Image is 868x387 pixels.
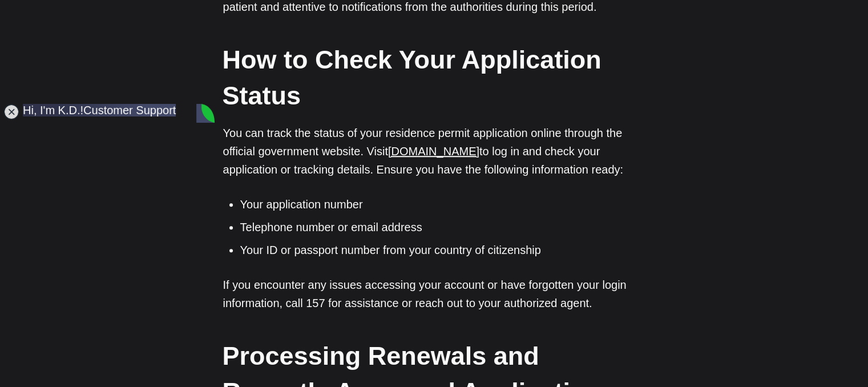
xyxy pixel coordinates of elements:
[388,145,479,158] a: [DOMAIN_NAME]
[223,42,645,114] h2: How to Check Your Application Status
[223,124,645,179] p: You can track the status of your residence permit application online through the official governm...
[240,241,645,259] li: Your ID or passport number from your country of citizenship
[240,219,645,236] li: Telephone number or email address
[240,196,645,213] li: Your application number
[223,276,645,312] p: If you encounter any issues accessing your account or have forgotten your login information, call...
